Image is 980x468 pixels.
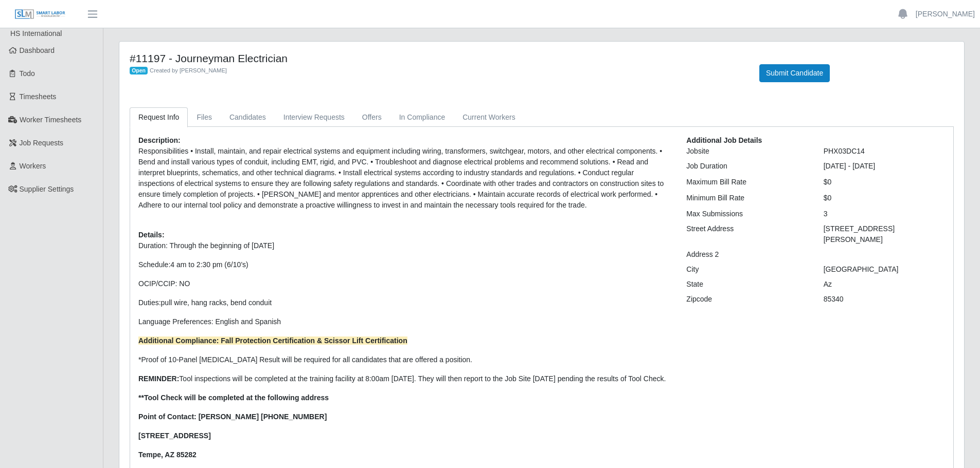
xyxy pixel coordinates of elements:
[138,354,671,365] p: *Proof of 10-Panel [MEDICAL_DATA] Result will be required for all candidates that are offered a p...
[816,146,953,157] div: PHX03DC14
[759,64,830,82] button: Submit Candidate
[138,373,671,384] p: Tool inspections will be completed at the training facility at 8:00am [DATE]. They will then repo...
[816,209,953,219] div: 3
[916,9,975,20] a: [PERSON_NAME]
[138,146,671,211] p: Responsibilities • Install, maintain, and repair electrical systems and equipment including wirin...
[138,231,165,239] b: Details:
[20,116,81,124] span: Worker Timesheets
[138,316,671,327] p: Language Preferences: English and Spanish
[138,240,671,251] p: Duration: Through the beginning of [DATE]
[679,209,815,219] div: Max Submissions
[679,264,815,275] div: City
[816,279,953,290] div: Az
[390,107,454,127] a: In Compliance
[20,69,35,78] span: Todo
[679,146,815,157] div: Jobsite
[816,223,953,245] div: [STREET_ADDRESS][PERSON_NAME]
[138,297,671,308] p: Duties:
[138,413,327,421] strong: Point of Contact: [PERSON_NAME] [PHONE_NUMBER]
[138,336,407,345] strong: Additional Compliance: Fall Protection Certification & Scissor Lift Certification
[130,52,744,65] h4: #11197 - Journeyman Electrician
[138,451,197,459] strong: Tempe, AZ 85282
[20,139,64,147] span: Job Requests
[679,193,815,203] div: Minimum Bill Rate
[20,92,57,101] span: Timesheets
[138,375,179,383] strong: REMINDER:
[138,136,181,144] b: Description:
[138,394,329,402] strong: **Tool Check will be completed at the following address
[679,279,815,290] div: State
[679,294,815,305] div: Zipcode
[20,162,46,170] span: Workers
[816,161,953,172] div: [DATE] - [DATE]
[14,9,66,20] img: SLM Logo
[138,259,671,270] p: Schedule:
[20,185,74,193] span: Supplier Settings
[679,161,815,172] div: Job Duration
[353,107,390,127] a: Offers
[170,260,248,269] span: 4 am to 2:30 pm (6/10’s)
[150,67,227,73] span: Created by [PERSON_NAME]
[816,193,953,203] div: $0
[138,278,671,289] p: OCIP/CCIP: NO
[679,249,815,260] div: Address 2
[454,107,524,127] a: Current Workers
[679,177,815,188] div: Maximum Bill Rate
[816,177,953,188] div: $0
[138,432,211,440] strong: [STREET_ADDRESS]
[130,107,188,127] a: Request Info
[679,223,815,245] div: Street Address
[10,29,62,38] span: HS International
[20,46,55,54] span: Dashboard
[816,264,953,275] div: [GEOGRAPHIC_DATA]
[188,107,221,127] a: Files
[686,136,762,144] b: Additional Job Details
[816,294,953,305] div: 85340
[221,107,275,127] a: Candidates
[161,298,272,307] span: pull wire, hang racks, bend conduit
[275,107,353,127] a: Interview Requests
[130,67,148,75] span: Open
